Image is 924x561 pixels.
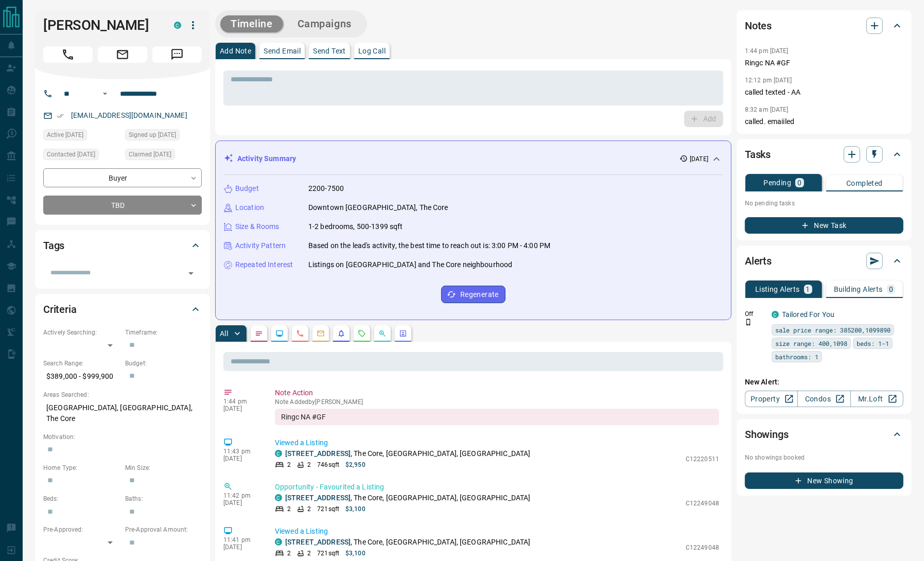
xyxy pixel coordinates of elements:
div: Buyer [43,168,202,187]
p: 1:44 pm [223,398,259,405]
p: No showings booked [745,453,903,462]
p: 1:44 pm [DATE] [745,47,789,55]
div: condos.ca [772,311,779,318]
p: Activity Pattern [235,240,286,251]
svg: Opportunities [378,329,387,338]
div: Fri Mar 21 2025 [43,149,120,163]
p: Motivation: [43,432,202,442]
svg: Push Notification Only [745,319,752,326]
a: Property [745,391,798,407]
div: condos.ca [174,22,181,29]
p: Timeframe: [125,328,202,337]
p: Viewed a Listing [275,437,719,448]
p: Location [235,202,264,213]
p: Completed [846,180,883,187]
p: Search Range: [43,359,120,368]
span: Message [152,46,202,63]
p: Areas Searched: [43,390,202,399]
span: size range: 400,1098 [775,338,847,348]
p: Pre-Approved: [43,525,120,534]
p: 2 [287,460,291,469]
p: [DATE] [223,499,259,506]
p: 11:41 pm [223,536,259,544]
p: 1 [806,286,810,293]
button: New Task [745,217,903,234]
h2: Tasks [745,146,771,163]
p: Note Action [275,388,719,398]
h2: Tags [43,237,64,254]
div: condos.ca [275,494,282,501]
h2: Criteria [43,301,77,318]
button: Open [99,87,111,100]
p: $3,100 [345,504,365,514]
a: Tailored For You [782,310,834,319]
p: Based on the lead's activity, the best time to reach out is: 3:00 PM - 4:00 PM [308,240,550,251]
div: Notes [745,13,903,38]
p: Beds: [43,494,120,503]
p: 0 [889,286,893,293]
p: Budget [235,183,259,194]
p: 721 sqft [317,549,339,558]
button: Campaigns [287,15,362,32]
p: $3,100 [345,549,365,558]
p: $2,950 [345,460,365,469]
p: C12220511 [686,454,719,464]
div: Ringc NA #GF [275,409,719,425]
p: Pre-Approval Amount: [125,525,202,534]
svg: Notes [255,329,263,338]
p: 11:43 pm [223,448,259,455]
span: Contacted [DATE] [47,149,95,160]
p: 721 sqft [317,504,339,514]
p: , The Core, [GEOGRAPHIC_DATA], [GEOGRAPHIC_DATA] [285,537,530,548]
p: , The Core, [GEOGRAPHIC_DATA], [GEOGRAPHIC_DATA] [285,493,530,503]
svg: Listing Alerts [337,329,345,338]
span: sale price range: 385200,1099890 [775,325,891,335]
p: [DATE] [223,544,259,551]
svg: Lead Browsing Activity [275,329,284,338]
p: [DATE] [690,154,708,164]
a: Condos [797,391,850,407]
div: Alerts [745,249,903,273]
p: Send Text [313,47,346,55]
h2: Notes [745,17,772,34]
p: 2 [287,504,291,514]
div: Tue Sep 19 2023 [125,129,202,144]
svg: Agent Actions [399,329,407,338]
span: Email [98,46,147,63]
h1: [PERSON_NAME] [43,17,159,33]
p: Viewed a Listing [275,526,719,537]
p: Send Email [264,47,301,55]
span: Call [43,46,93,63]
p: Listing Alerts [755,286,800,293]
button: Timeline [220,15,283,32]
div: condos.ca [275,450,282,457]
div: Wed Sep 20 2023 [125,149,202,163]
p: 8:32 am [DATE] [745,106,789,113]
p: 1-2 bedrooms, 500-1399 sqft [308,221,403,232]
p: Off [745,309,765,319]
p: 12:12 pm [DATE] [745,77,792,84]
p: Downtown [GEOGRAPHIC_DATA], The Core [308,202,448,213]
p: 2200-7500 [308,183,344,194]
p: Note Added by [PERSON_NAME] [275,398,719,406]
p: Pending [763,179,791,186]
p: Ringc NA #GF [745,58,903,68]
p: Opportunity - Favourited a Listing [275,482,719,493]
p: Building Alerts [834,286,883,293]
button: Regenerate [441,286,505,303]
h2: Alerts [745,253,772,269]
p: All [220,330,228,337]
svg: Email Verified [57,112,64,119]
div: Tags [43,233,202,258]
p: Actively Searching: [43,328,120,337]
span: Signed up [DATE] [129,130,176,140]
p: No pending tasks [745,196,903,211]
button: Open [184,266,198,280]
div: TBD [43,196,202,215]
p: called. emaiiled [745,116,903,127]
p: Log Call [358,47,386,55]
svg: Calls [296,329,304,338]
span: Claimed [DATE] [129,149,171,160]
p: [GEOGRAPHIC_DATA], [GEOGRAPHIC_DATA], The Core [43,399,202,427]
div: Sat Jun 28 2025 [43,129,120,144]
